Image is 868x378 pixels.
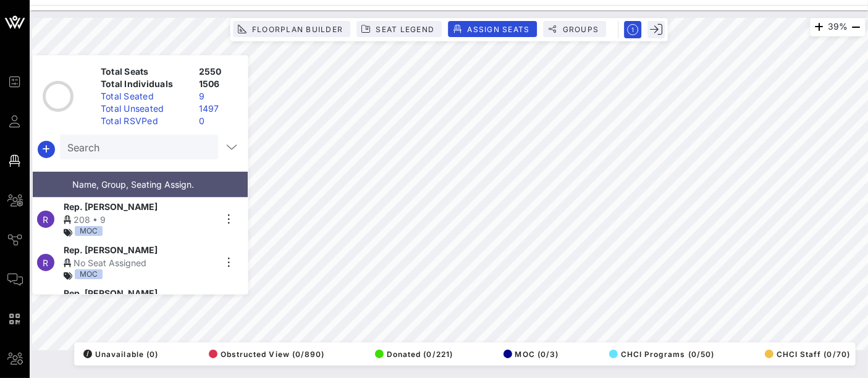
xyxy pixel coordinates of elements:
[64,256,216,269] div: No Seat Assigned
[765,350,850,359] span: CHCI Staff (0/70)
[194,78,243,90] div: 1506
[205,345,325,363] button: Obstructed View (0/890)
[233,21,350,37] button: Floorplan Builder
[609,350,715,359] span: CHCI Programs (0/50)
[543,21,606,37] button: Groups
[194,65,243,78] div: 2550
[96,103,194,115] div: Total Unseated
[43,214,49,225] span: R
[83,350,92,358] div: /
[500,345,559,363] button: MOC (0/3)
[96,65,194,78] div: Total Seats
[96,115,194,127] div: Total RSVPed
[375,25,434,34] span: Seat Legend
[64,243,158,256] span: Rep. [PERSON_NAME]
[83,350,158,359] span: Unavailable (0)
[96,90,194,103] div: Total Seated
[194,90,243,103] div: 9
[75,269,103,279] div: MOC
[194,103,243,115] div: 1497
[64,213,216,226] div: 208 • 9
[64,287,158,300] span: Rep. [PERSON_NAME]
[810,18,866,36] div: 39%
[605,345,715,363] button: CHCI Programs (0/50)
[80,345,158,363] button: /Unavailable (0)
[371,345,453,363] button: Donated (0/221)
[251,25,343,34] span: Floorplan Builder
[375,350,453,359] span: Donated (0/221)
[75,226,103,236] div: MOC
[504,350,559,359] span: MOC (0/3)
[448,21,537,37] button: Assign Seats
[43,258,49,268] span: R
[356,21,442,37] button: Seat Legend
[209,350,325,359] span: Obstructed View (0/890)
[64,200,158,213] span: Rep. [PERSON_NAME]
[72,179,194,190] span: Name, Group, Seating Assign.
[562,25,599,34] span: Groups
[466,25,529,34] span: Assign Seats
[761,345,850,363] button: CHCI Staff (0/70)
[194,115,243,127] div: 0
[96,78,194,90] div: Total Individuals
